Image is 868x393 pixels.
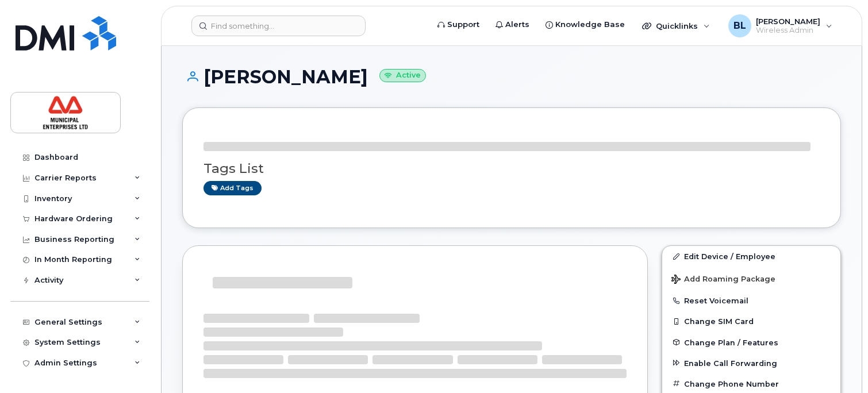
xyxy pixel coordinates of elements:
a: Edit Device / Employee [662,246,840,267]
button: Change SIM Card [662,311,840,332]
h1: [PERSON_NAME] [182,67,841,87]
span: Change Plan / Features [684,338,778,346]
a: Add tags [203,181,262,195]
button: Change Plan / Features [662,332,840,353]
span: Add Roaming Package [671,275,775,286]
button: Reset Voicemail [662,290,840,311]
span: Enable Call Forwarding [684,359,777,367]
button: Add Roaming Package [662,267,840,290]
h3: Tags List [203,161,820,176]
button: Enable Call Forwarding [662,353,840,373]
small: Active [379,69,426,82]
